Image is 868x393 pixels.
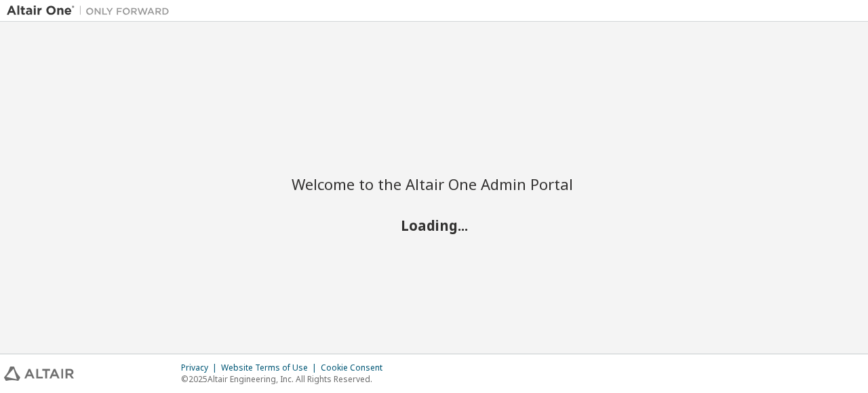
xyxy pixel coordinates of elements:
[292,216,576,233] h2: Loading...
[221,362,321,373] div: Website Terms of Use
[292,174,576,193] h2: Welcome to the Altair One Admin Portal
[7,4,176,18] img: Altair One
[4,367,74,381] img: altair_logo.svg
[181,373,391,385] p: © 2025 Altair Engineering, Inc. All Rights Reserved.
[321,362,391,373] div: Cookie Consent
[181,362,221,373] div: Privacy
